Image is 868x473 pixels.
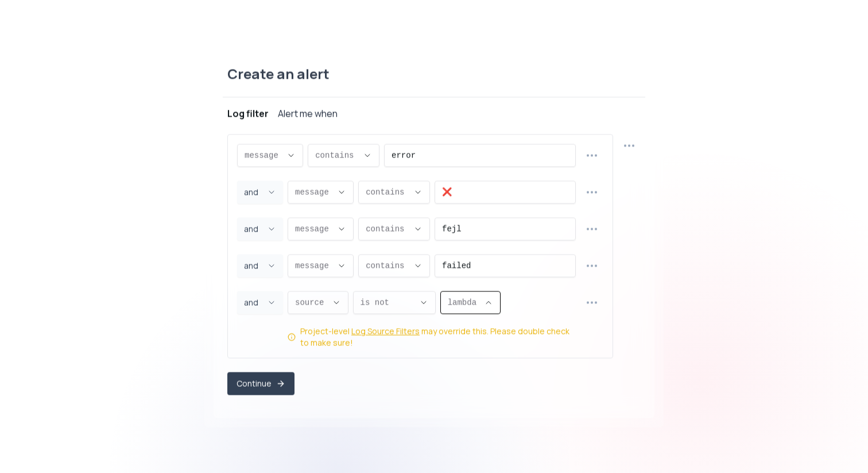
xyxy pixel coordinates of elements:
[223,64,645,97] div: Create an alert
[351,325,420,337] a: Log Source Filters
[288,180,354,203] button: Descriptive Select
[361,297,414,308] span: is not
[227,106,269,120] div: Log filter
[392,144,568,166] input: Enter text value...
[295,186,332,198] span: message
[244,260,262,271] span: and
[315,149,358,161] span: contains
[295,297,327,308] span: source
[244,186,262,198] span: and
[244,297,262,308] span: and
[237,291,283,314] button: Joiner Select
[358,217,430,240] button: Descriptive Select
[358,254,430,277] button: Descriptive Select
[295,260,332,271] span: message
[288,254,354,277] button: Descriptive Select
[237,254,283,277] button: Joiner Select
[308,144,379,167] button: Descriptive Select
[448,297,480,308] span: lambda
[237,217,283,240] button: Joiner Select
[237,144,303,167] button: Descriptive Select
[300,325,576,348] div: Project-level may override this. Please double check to make sure!
[358,180,430,203] button: Descriptive Select
[244,223,262,234] span: and
[366,186,409,198] span: contains
[366,260,409,271] span: contains
[278,106,338,120] div: Alert me when
[353,291,436,314] button: Descriptive Select
[288,291,348,314] button: Descriptive Select
[440,291,501,314] button: Descriptive Select
[237,180,283,203] button: Joiner Select
[245,149,282,161] span: message
[366,223,409,234] span: contains
[227,372,294,395] button: Continue
[288,217,354,240] button: Descriptive Select
[295,223,332,234] span: message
